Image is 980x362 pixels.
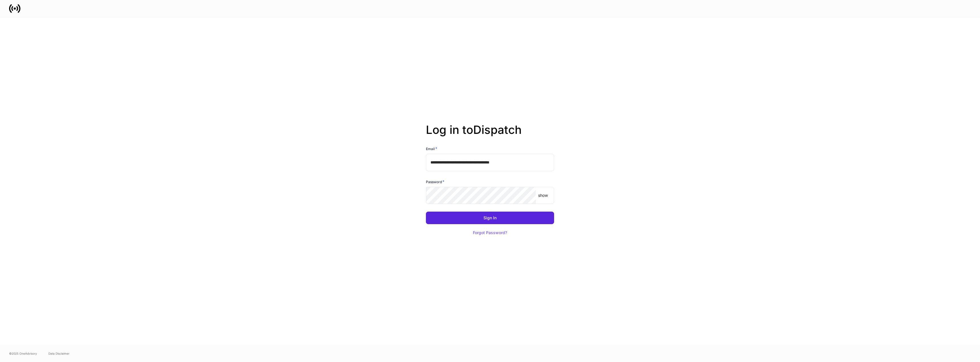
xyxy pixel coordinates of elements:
[48,351,70,356] a: Data Disclaimer
[9,351,37,356] span: © 2025 OneAdvisory
[426,212,554,224] button: Sign In
[426,146,437,152] h6: Email
[538,193,548,198] p: show
[473,231,507,235] div: Forgot Password?
[466,226,514,239] button: Forgot Password?
[426,179,444,185] h6: Password
[426,123,554,146] h2: Log in to Dispatch
[483,216,497,220] div: Sign In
